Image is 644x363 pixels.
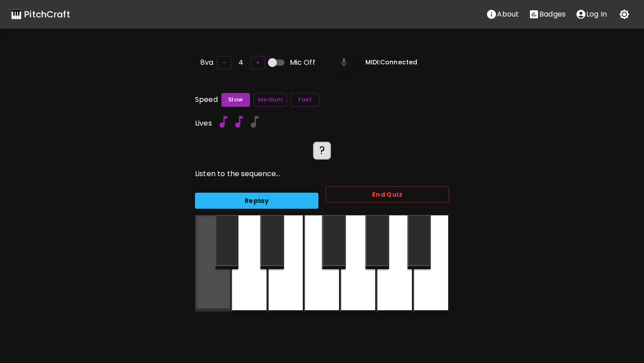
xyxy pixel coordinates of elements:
button: Replay [195,193,318,209]
button: Fast [291,93,319,107]
div: ? [313,142,331,160]
a: 🎹 PitchCraft [11,7,70,21]
p: About [497,9,519,20]
button: + [251,56,265,70]
h6: 4 [238,56,243,69]
button: About [481,5,524,23]
button: Stats [524,5,571,23]
button: – [217,56,231,70]
button: Medium [254,93,287,107]
p: Listen to the sequence... [195,169,449,179]
h6: MIDI: Connected [365,58,417,68]
h6: 8va [200,56,213,69]
h6: Speed [195,93,218,106]
button: End Quiz [326,186,449,203]
p: Badges [539,9,566,20]
button: Slow [221,93,250,107]
span: Mic Off [290,57,315,68]
h6: Lives [195,117,212,130]
button: account of current user [571,5,612,23]
p: Log In [586,9,607,20]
